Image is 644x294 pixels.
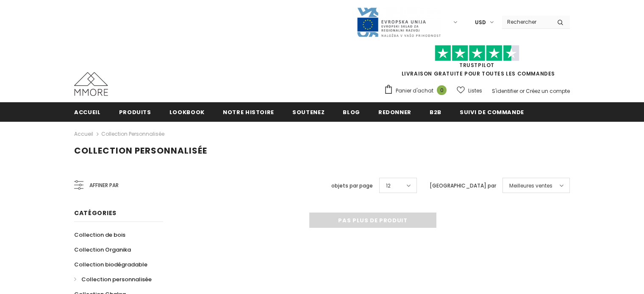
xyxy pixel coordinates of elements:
[430,102,441,121] a: B2B
[435,45,519,62] img: Faites confiance aux étoiles pilotes
[343,102,360,121] a: Blog
[468,87,482,95] span: Listes
[430,108,441,116] span: B2B
[356,7,441,38] img: Javni Razpis
[223,102,274,121] a: Notre histoire
[526,87,570,95] a: Créez un compte
[169,108,205,116] span: Lookbook
[396,87,433,95] span: Panier d'achat
[74,227,125,242] a: Collection de bois
[74,242,131,257] a: Collection Organika
[509,182,552,190] span: Meilleures ventes
[74,246,131,254] span: Collection Organika
[384,84,451,97] a: Panier d'achat 0
[331,182,373,190] label: objets par page
[74,102,101,121] a: Accueil
[460,102,524,121] a: Suivi de commande
[460,108,524,116] span: Suivi de commande
[437,85,447,95] span: 0
[343,108,360,116] span: Blog
[74,272,152,287] a: Collection personnalisée
[356,18,441,25] a: Javni Razpis
[386,182,391,190] span: 12
[378,108,411,116] span: Redonner
[101,130,164,137] a: Collection personnalisée
[74,231,125,239] span: Collection de bois
[119,108,151,116] span: Produits
[74,260,147,269] span: Collection biodégradable
[475,18,486,27] span: USD
[74,209,117,217] span: Catégories
[292,102,325,121] a: soutenez
[223,108,274,116] span: Notre histoire
[74,72,108,96] img: Cas MMORE
[384,49,570,77] span: LIVRAISON GRATUITE POUR TOUTES LES COMMANDES
[89,181,119,190] span: Affiner par
[119,102,151,121] a: Produits
[459,62,494,69] a: TrustPilot
[492,87,518,95] a: S'identifier
[430,182,496,190] label: [GEOGRAPHIC_DATA] par
[74,257,147,272] a: Collection biodégradable
[378,102,411,121] a: Redonner
[502,16,551,28] input: Search Site
[519,87,525,95] span: or
[74,145,207,157] span: Collection personnalisée
[74,108,101,116] span: Accueil
[81,275,152,283] span: Collection personnalisée
[292,108,325,116] span: soutenez
[74,129,93,139] a: Accueil
[169,102,205,121] a: Lookbook
[457,83,482,98] a: Listes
